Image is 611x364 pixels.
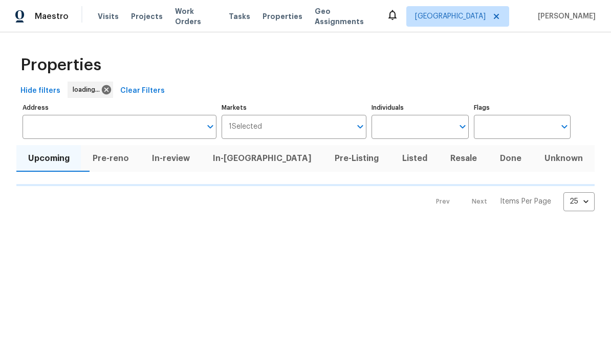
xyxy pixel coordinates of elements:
[495,151,527,166] span: Done
[445,151,482,166] span: Resale
[229,123,262,131] span: 1 Selected
[222,105,367,111] label: Markets
[557,119,572,134] button: Open
[372,105,468,111] label: Individuals
[539,151,588,166] span: Unknown
[208,151,317,166] span: In-[GEOGRAPHIC_DATA]
[73,85,104,95] span: loading...
[16,82,64,100] button: Hide filters
[20,60,101,70] span: Properties
[131,11,163,22] span: Projects
[315,6,374,27] span: Geo Assignments
[397,151,432,166] span: Listed
[203,119,217,134] button: Open
[120,85,165,97] span: Clear Filters
[146,151,195,166] span: In-review
[500,196,551,207] p: Items Per Page
[175,6,216,27] span: Work Orders
[455,119,470,134] button: Open
[353,119,367,134] button: Open
[534,11,596,22] span: [PERSON_NAME]
[20,85,60,97] span: Hide filters
[563,188,595,215] div: 25
[116,82,169,100] button: Clear Filters
[415,11,486,22] span: [GEOGRAPHIC_DATA]
[474,105,571,111] label: Flags
[263,11,302,22] span: Properties
[98,11,119,22] span: Visits
[426,192,595,211] nav: Pagination Navigation
[23,105,216,111] label: Address
[23,151,75,166] span: Upcoming
[330,151,384,166] span: Pre-Listing
[87,151,134,166] span: Pre-reno
[35,11,69,22] span: Maestro
[68,82,113,98] div: loading...
[229,13,250,20] span: Tasks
